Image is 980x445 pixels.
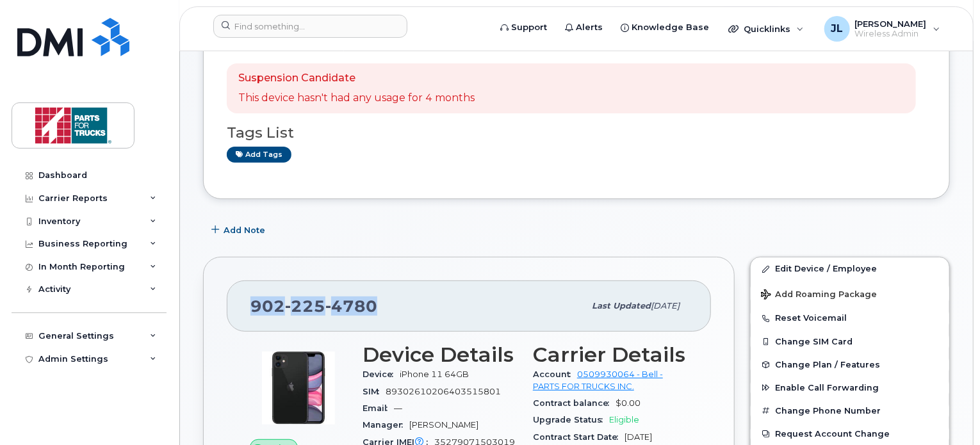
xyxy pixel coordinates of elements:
[213,15,407,38] input: Find something...
[815,16,949,42] div: Jessica Lam
[238,71,475,86] p: Suspension Candidate
[400,369,469,379] span: iPhone 11 64GB
[203,218,276,241] button: Add Note
[616,398,641,408] span: $0.00
[855,29,927,39] span: Wireless Admin
[751,307,949,330] button: Reset Voicemail
[533,398,616,408] span: Contract balance
[533,415,609,425] span: Upgrade Status
[533,369,577,379] span: Account
[386,387,501,396] span: 89302610206403515801
[260,350,337,426] img: iPhone_11.jpg
[751,280,949,307] button: Add Roaming Package
[511,21,547,34] span: Support
[285,296,325,316] span: 225
[761,289,877,302] span: Add Roaming Package
[238,91,475,106] p: This device hasn't had any usage for 4 months
[556,15,612,40] a: Alerts
[592,301,651,311] span: Last updated
[632,21,709,34] span: Knowledge Base
[409,420,478,430] span: [PERSON_NAME]
[250,296,377,316] span: 902
[363,387,386,396] span: SIM
[325,296,377,316] span: 4780
[651,301,680,311] span: [DATE]
[533,432,625,442] span: Contract Start Date
[227,147,291,163] a: Add tags
[612,15,718,40] a: Knowledge Base
[363,420,409,430] span: Manager
[751,400,949,423] button: Change Phone Number
[775,383,879,392] span: Enable Call Forwarding
[609,415,639,425] span: Eligible
[576,21,603,34] span: Alerts
[224,224,265,236] span: Add Note
[363,369,400,379] span: Device
[363,403,394,413] span: Email
[491,15,556,40] a: Support
[855,19,927,29] span: [PERSON_NAME]
[533,369,663,391] a: 0509930064 - Bell - PARTS FOR TRUCKS INC.
[751,353,949,376] button: Change Plan / Features
[831,21,843,36] span: JL
[625,432,652,442] span: [DATE]
[751,376,949,400] button: Enable Call Forwarding
[751,330,949,353] button: Change SIM Card
[775,360,880,369] span: Change Plan / Features
[394,403,402,413] span: —
[751,257,949,280] a: Edit Device / Employee
[533,343,688,366] h3: Carrier Details
[227,125,926,141] h3: Tags List
[719,16,813,42] div: Quicklinks
[744,24,790,34] span: Quicklinks
[363,343,518,366] h3: Device Details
